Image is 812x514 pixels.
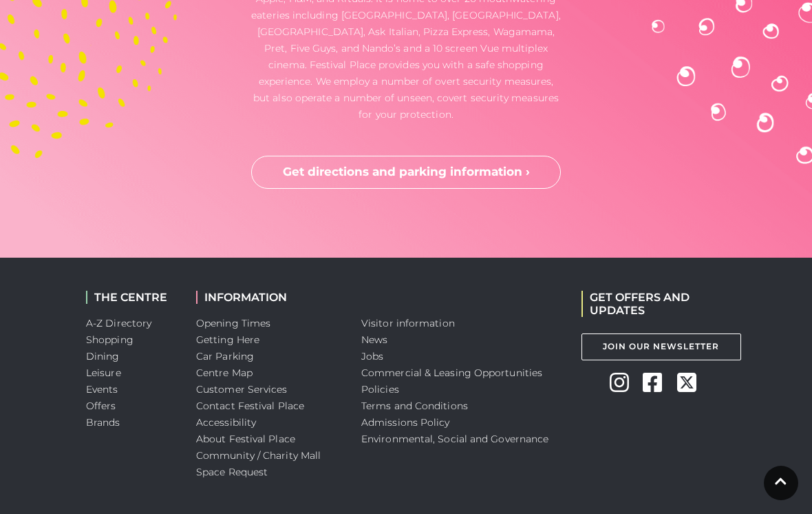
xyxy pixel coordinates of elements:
[86,350,120,362] a: Dining
[196,383,288,395] a: Customer Services
[196,416,256,429] a: Accessibility
[86,383,118,395] a: Events
[361,383,399,395] a: Policies
[581,333,741,360] a: Join Our Newsletter
[86,317,151,329] a: A-Z Directory
[196,333,259,346] a: Getting Here
[361,317,455,329] a: Visitor information
[361,367,542,379] a: Commercial & Leasing Opportunities
[86,333,133,346] a: Shopping
[196,433,295,445] a: About Festival Place
[196,350,254,362] a: Car Parking
[196,317,270,329] a: Opening Times
[196,449,321,478] a: Community / Charity Mall Space Request
[196,367,253,379] a: Centre Map
[251,156,561,189] a: Get directions and parking information ›
[581,291,726,317] h2: GET OFFERS AND UPDATES
[361,416,450,429] a: Admissions Policy
[86,291,175,304] h2: THE CENTRE
[361,400,468,412] a: Terms and Conditions
[86,416,120,429] a: Brands
[196,291,341,304] h2: INFORMATION
[361,350,383,362] a: Jobs
[86,367,121,379] a: Leisure
[361,433,548,445] a: Environmental, Social and Governance
[196,400,304,412] a: Contact Festival Place
[86,400,116,412] a: Offers
[361,333,387,346] a: News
